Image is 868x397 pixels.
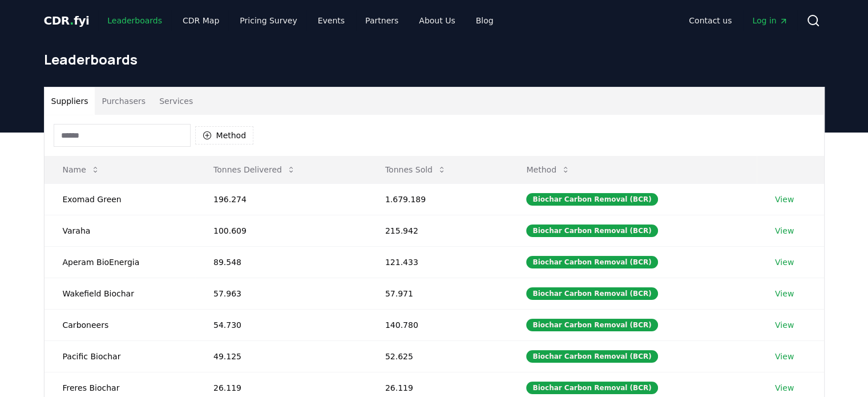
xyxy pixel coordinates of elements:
[195,278,367,309] td: 57.963
[45,309,195,340] td: Carboneers
[775,382,794,394] a: View
[195,183,367,215] td: 196.274
[195,340,367,372] td: 49.125
[45,278,195,309] td: Wakefield Biochar
[95,87,152,115] button: Purchasers
[410,10,464,31] a: About Us
[44,50,825,69] h1: Leaderboards
[45,246,195,278] td: Aperam BioEnergia
[680,10,741,31] a: Contact us
[680,10,797,31] nav: Main
[54,158,109,181] button: Name
[367,246,508,278] td: 121.433
[775,319,794,331] a: View
[367,340,508,372] td: 52.625
[775,194,794,205] a: View
[467,10,503,31] a: Blog
[195,215,367,246] td: 100.609
[195,246,367,278] td: 89.548
[173,10,228,31] a: CDR Map
[45,215,195,246] td: Varaha
[45,183,195,215] td: Exomad Green
[752,15,788,26] span: Log in
[775,256,794,268] a: View
[775,288,794,299] a: View
[367,183,508,215] td: 1.679.189
[526,319,657,331] div: Biochar Carbon Removal (BCR)
[376,158,455,181] button: Tonnes Sold
[98,10,502,31] nav: Main
[526,224,657,237] div: Biochar Carbon Removal (BCR)
[526,350,657,363] div: Biochar Carbon Removal (BCR)
[526,193,657,206] div: Biochar Carbon Removal (BCR)
[195,126,254,145] button: Method
[356,10,407,31] a: Partners
[775,225,794,236] a: View
[45,340,195,372] td: Pacific Biochar
[367,309,508,340] td: 140.780
[70,14,74,27] span: .
[775,351,794,362] a: View
[44,13,90,29] a: CDR.fyi
[367,215,508,246] td: 215.942
[526,256,657,268] div: Biochar Carbon Removal (BCR)
[367,278,508,309] td: 57.971
[45,87,95,115] button: Suppliers
[152,87,200,115] button: Services
[98,10,171,31] a: Leaderboards
[526,287,657,300] div: Biochar Carbon Removal (BCR)
[195,309,367,340] td: 54.730
[44,14,90,27] span: CDR fyi
[204,158,305,181] button: Tonnes Delivered
[743,10,797,31] a: Log in
[526,382,657,394] div: Biochar Carbon Removal (BCR)
[231,10,306,31] a: Pricing Survey
[517,158,579,181] button: Method
[309,10,354,31] a: Events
